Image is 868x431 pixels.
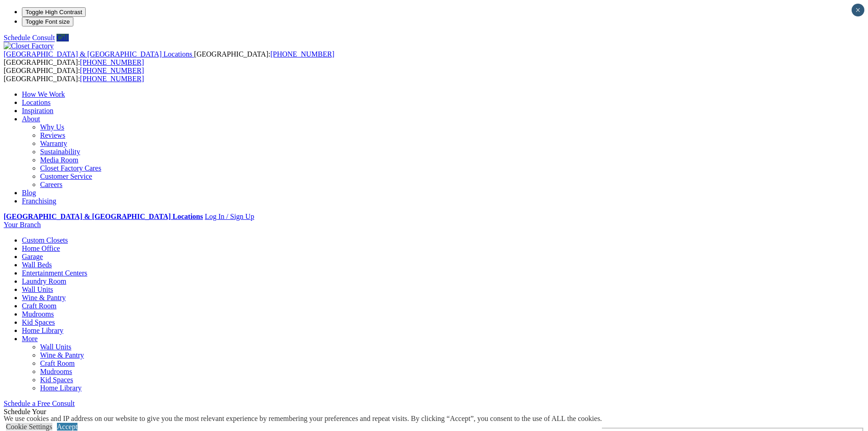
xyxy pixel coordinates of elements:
[80,75,144,83] a: [PHONE_NUMBER]
[40,181,62,188] a: Careers
[22,318,55,326] a: Kid Spaces
[22,286,53,293] a: Wall Units
[4,34,55,42] a: Schedule Consult
[22,244,60,252] a: Home Office
[4,415,602,423] div: We use cookies and IP address on our website to give you the most relevant experience by remember...
[40,172,92,180] a: Customer Service
[6,423,52,431] a: Cookie Settings
[56,34,69,42] a: Call
[80,67,144,74] a: [PHONE_NUMBER]
[40,384,82,392] a: Home Library
[22,327,63,334] a: Home Library
[22,197,56,205] a: Franchising
[4,50,192,58] span: [GEOGRAPHIC_DATA] & [GEOGRAPHIC_DATA] Locations
[40,359,75,367] a: Craft Room
[40,351,84,359] a: Wine & Pantry
[22,302,56,310] a: Craft Room
[4,67,144,83] span: [GEOGRAPHIC_DATA]: [GEOGRAPHIC_DATA]:
[40,131,65,139] a: Reviews
[852,4,864,16] button: Close
[4,213,203,220] a: [GEOGRAPHIC_DATA] & [GEOGRAPHIC_DATA] Locations
[40,156,78,164] a: Media Room
[22,189,36,197] a: Blog
[4,42,54,50] img: Closet Factory
[22,335,38,343] a: More menu text will display only on big screen
[22,115,40,123] a: About
[205,213,254,220] a: Log In / Sign Up
[40,123,64,131] a: Why Us
[22,269,87,277] a: Entertainment Centers
[22,107,53,114] a: Inspiration
[22,294,66,301] a: Wine & Pantry
[22,90,65,98] a: How We Work
[4,50,194,58] a: [GEOGRAPHIC_DATA] & [GEOGRAPHIC_DATA] Locations
[22,261,52,269] a: Wall Beds
[270,50,334,58] a: [PHONE_NUMBER]
[22,17,73,26] button: Toggle Font size
[22,310,54,318] a: Mudrooms
[40,140,67,147] a: Warranty
[4,221,41,228] a: Your Branch
[40,148,80,156] a: Sustainability
[40,368,72,375] a: Mudrooms
[22,253,43,260] a: Garage
[4,408,79,424] span: Schedule Your
[4,50,334,66] span: [GEOGRAPHIC_DATA]: [GEOGRAPHIC_DATA]:
[22,99,51,106] a: Locations
[26,9,82,16] span: Toggle High Contrast
[80,58,144,66] a: [PHONE_NUMBER]
[40,343,71,351] a: Wall Units
[26,18,70,25] span: Toggle Font size
[22,236,68,244] a: Custom Closets
[4,400,75,407] a: Schedule a Free Consult (opens a dropdown menu)
[22,277,66,285] a: Laundry Room
[40,376,73,384] a: Kid Spaces
[22,7,86,17] button: Toggle High Contrast
[57,423,77,431] a: Accept
[40,164,101,172] a: Closet Factory Cares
